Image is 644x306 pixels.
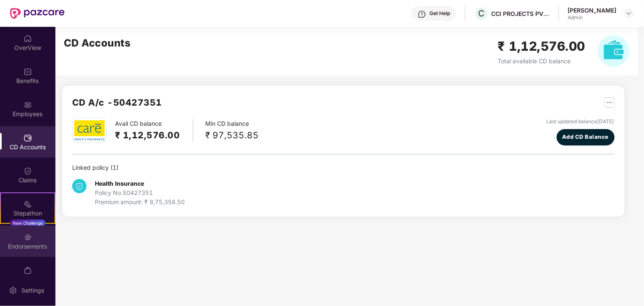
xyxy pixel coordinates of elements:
img: svg+xml;base64,PHN2ZyB4bWxucz0iaHR0cDovL3d3dy53My5vcmcvMjAwMC9zdmciIHdpZHRoPSIyNSIgaGVpZ2h0PSIyNS... [604,97,615,108]
div: Last updated balance [DATE] [547,118,615,126]
img: svg+xml;base64,PHN2ZyBpZD0iRW1wbG95ZWVzIiB4bWxucz0iaHR0cDovL3d3dy53My5vcmcvMjAwMC9zdmciIHdpZHRoPS... [24,101,32,109]
div: Stepathon [1,209,55,218]
h2: ₹ 1,12,576.00 [115,128,180,142]
b: Health Insurance [95,180,144,187]
img: svg+xml;base64,PHN2ZyBpZD0iQ0RfQWNjb3VudHMiIGRhdGEtbmFtZT0iQ0QgQWNjb3VudHMiIHhtbG5zPSJodHRwOi8vd3... [24,134,32,142]
div: New Challenge [10,220,45,226]
div: Policy No. 50427351 [95,188,185,197]
img: svg+xml;base64,PHN2ZyBpZD0iSG9tZSIgeG1sbnM9Imh0dHA6Ly93d3cudzMub3JnLzIwMDAvc3ZnIiB3aWR0aD0iMjAiIG... [24,34,32,43]
div: Admin [568,14,616,21]
img: svg+xml;base64,PHN2ZyBpZD0iQmVuZWZpdHMiIHhtbG5zPSJodHRwOi8vd3d3LnczLm9yZy8yMDAwL3N2ZyIgd2lkdGg9Ij... [24,67,32,76]
img: svg+xml;base64,PHN2ZyB4bWxucz0iaHR0cDovL3d3dy53My5vcmcvMjAwMC9zdmciIHdpZHRoPSIzNCIgaGVpZ2h0PSIzNC... [72,179,86,193]
img: svg+xml;base64,PHN2ZyBpZD0iQ2xhaW0iIHhtbG5zPSJodHRwOi8vd3d3LnczLm9yZy8yMDAwL3N2ZyIgd2lkdGg9IjIwIi... [24,167,32,175]
h2: CD Accounts [64,35,131,51]
div: Linked policy ( 1 ) [72,163,615,172]
div: Avail CD balance [115,119,193,142]
button: Add CD Balance [557,129,615,145]
img: svg+xml;base64,PHN2ZyBpZD0iU2V0dGluZy0yMHgyMCIgeG1sbnM9Imh0dHA6Ly93d3cudzMub3JnLzIwMDAvc3ZnIiB3aW... [9,286,17,295]
img: svg+xml;base64,PHN2ZyBpZD0iSGVscC0zMngzMiIgeG1sbnM9Imh0dHA6Ly93d3cudzMub3JnLzIwMDAvc3ZnIiB3aWR0aD... [418,10,426,18]
span: Total available CD balance [498,57,571,65]
img: svg+xml;base64,PHN2ZyBpZD0iRHJvcGRvd24tMzJ4MzIiIHhtbG5zPSJodHRwOi8vd3d3LnczLm9yZy8yMDAwL3N2ZyIgd2... [626,10,632,17]
div: Get Help [429,10,450,17]
img: care.png [73,120,105,140]
h2: ₹ 1,12,576.00 [498,36,586,56]
div: CCI PROJECTS PVT LTD [491,10,550,18]
img: New Pazcare Logo [10,8,65,19]
img: svg+xml;base64,PHN2ZyB4bWxucz0iaHR0cDovL3d3dy53My5vcmcvMjAwMC9zdmciIHdpZHRoPSIyMSIgaGVpZ2h0PSIyMC... [24,200,32,208]
div: Settings [19,286,47,295]
div: [PERSON_NAME] [568,6,616,14]
img: svg+xml;base64,PHN2ZyBpZD0iRW5kb3JzZW1lbnRzIiB4bWxucz0iaHR0cDovL3d3dy53My5vcmcvMjAwMC9zdmciIHdpZH... [24,233,32,241]
span: C [478,8,484,18]
span: Add CD Balance [562,133,609,141]
h2: CD A/c - 50427351 [72,96,162,109]
div: Premium amount: ₹ 9,75,358.50 [95,197,185,207]
img: svg+xml;base64,PHN2ZyBpZD0iTXlfT3JkZXJzIiBkYXRhLW5hbWU9Ik15IE9yZGVycyIgeG1sbnM9Imh0dHA6Ly93d3cudz... [24,266,32,275]
div: ₹ 97,535.85 [206,128,259,142]
div: Min CD balance [206,119,259,142]
img: svg+xml;base64,PHN2ZyB4bWxucz0iaHR0cDovL3d3dy53My5vcmcvMjAwMC9zdmciIHhtbG5zOnhsaW5rPSJodHRwOi8vd3... [598,35,630,67]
